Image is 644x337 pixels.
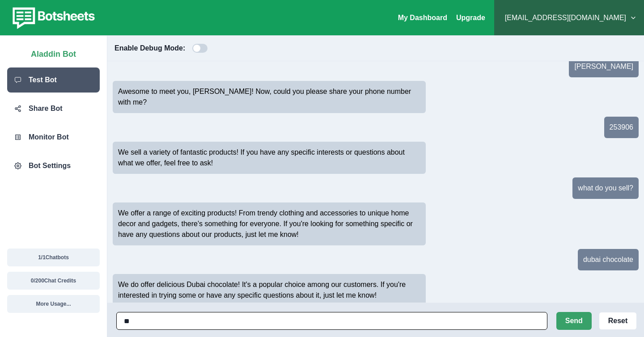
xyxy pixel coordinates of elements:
[398,14,447,21] a: My Dashboard
[578,183,633,194] p: what do you sell?
[29,132,69,143] p: Monitor Bot
[574,61,633,72] p: [PERSON_NAME]
[456,14,485,21] a: Upgrade
[31,45,76,60] p: Aladdin Bot
[610,122,633,133] p: 253906
[556,312,592,330] button: Send
[29,103,63,114] p: Share Bot
[118,208,420,240] p: We offer a range of exciting products! From trendy clothing and accessories to unique home decor ...
[118,279,420,301] p: We do offer delicious Dubai chocolate! It's a popular choice among our customers. If you're inter...
[501,9,637,27] button: [EMAIL_ADDRESS][DOMAIN_NAME]
[7,249,100,266] button: 1/1Chatbots
[599,312,637,330] button: Reset
[114,43,185,54] p: Enable Debug Mode:
[7,5,97,30] img: botsheets-logo.png
[118,86,420,108] p: Awesome to meet you, [PERSON_NAME]! Now, could you please share your phone number with me?
[29,75,57,85] p: Test Bot
[583,254,633,265] p: dubai chocolate
[29,160,71,171] p: Bot Settings
[7,272,100,290] button: 0/200Chat Credits
[7,295,100,313] button: More Usage...
[118,147,420,168] p: We sell a variety of fantastic products! If you have any specific interests or questions about wh...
